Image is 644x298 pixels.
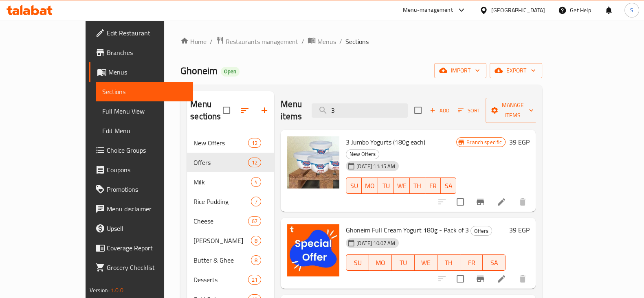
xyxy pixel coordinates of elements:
[395,257,411,269] span: TU
[107,223,187,233] span: Upsell
[248,139,261,147] span: 12
[346,224,469,236] span: Ghoneim Full Cream Yogurt 180g - Pack of 3
[102,126,187,136] span: Edit Menu
[187,231,274,250] div: [PERSON_NAME]8
[470,269,490,289] button: Branch-specific-item
[248,158,261,167] div: items
[187,250,274,270] div: Butter & Ghee8
[415,254,437,271] button: WE
[193,236,251,245] div: Ghoneim Yoghurt
[180,37,207,46] a: Home
[365,180,375,192] span: MO
[372,257,389,269] span: MO
[513,192,532,212] button: delete
[255,101,274,120] button: Add section
[441,177,456,194] button: SA
[187,211,274,231] div: Cheese67
[491,6,545,15] div: [GEOGRAPHIC_DATA]
[187,192,274,211] div: Rice Pudding7
[381,180,390,192] span: TU
[410,177,425,194] button: TH
[107,243,187,253] span: Coverage Report
[287,136,339,188] img: 3 Jumbo Yogurts (180g each)
[251,236,261,245] div: items
[346,149,379,159] div: New Offers
[89,160,193,180] a: Coupons
[193,138,248,148] span: New Offers
[89,180,193,199] a: Promotions
[369,254,392,271] button: MO
[464,257,480,269] span: FR
[193,216,248,226] span: Cheese
[490,63,542,78] button: export
[403,5,453,15] div: Menu-management
[251,255,261,265] div: items
[187,172,274,192] div: Milk4
[193,255,251,265] span: Butter & Ghee
[413,180,422,192] span: TH
[418,257,434,269] span: WE
[248,216,261,226] div: items
[111,285,123,296] span: 1.0.0
[429,106,451,115] span: Add
[226,37,298,46] span: Restaurants management
[248,138,261,148] div: items
[346,177,362,194] button: SU
[107,263,187,272] span: Grocery Checklist
[180,61,218,80] span: Ghoneim
[248,159,261,167] span: 12
[394,177,410,194] button: WE
[96,121,193,140] a: Edit Menu
[107,204,187,214] span: Menu disclaimer
[437,254,460,271] button: TH
[317,37,336,46] span: Menus
[425,177,441,194] button: FR
[108,67,187,77] span: Menus
[107,48,187,57] span: Branches
[96,101,193,121] a: Full Menu View
[429,180,437,192] span: FR
[463,138,505,146] span: Branch specific
[458,106,480,115] span: Sort
[193,236,251,245] span: [PERSON_NAME]
[187,270,274,289] div: Desserts21
[251,177,261,187] div: items
[90,285,110,296] span: Version:
[281,98,302,123] h2: Menu items
[96,82,193,101] a: Sections
[392,254,415,271] button: TU
[444,180,453,192] span: SA
[187,133,274,153] div: New Offers12
[89,258,193,277] a: Grocery Checklist
[397,180,407,192] span: WE
[187,153,274,172] div: Offers12
[308,36,336,47] a: Menus
[218,102,235,119] span: Select all sections
[349,180,358,192] span: SU
[102,87,187,96] span: Sections
[193,275,248,285] div: Desserts
[349,257,366,269] span: SU
[312,103,408,118] input: search
[339,37,342,46] li: /
[441,257,457,269] span: TH
[483,254,506,271] button: SA
[497,274,506,284] a: Edit menu item
[251,198,261,206] span: 7
[409,102,426,119] span: Select section
[193,158,248,167] span: Offers
[221,67,240,77] div: Open
[251,178,261,186] span: 4
[353,162,398,170] span: [DATE] 11:15 AM
[441,66,480,76] span: import
[193,197,251,206] span: Rice Pudding
[221,68,240,75] span: Open
[452,270,469,287] span: Select to update
[102,106,187,116] span: Full Menu View
[470,226,492,236] div: Offers
[426,104,453,117] button: Add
